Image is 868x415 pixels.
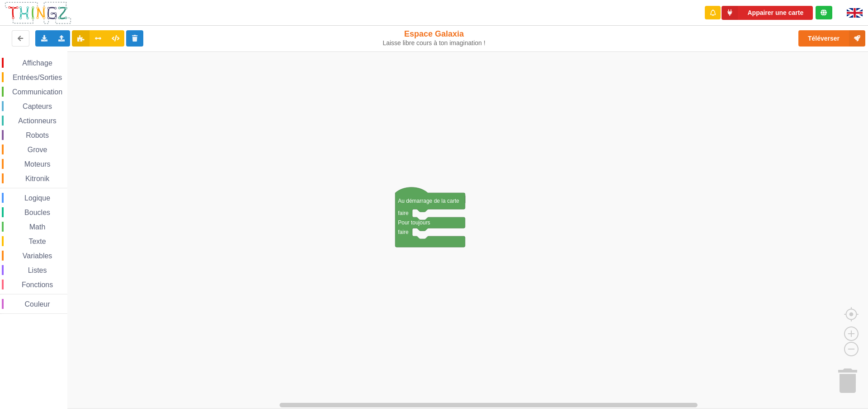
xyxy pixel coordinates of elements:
text: Pour toujours [398,219,430,226]
span: Moteurs [23,160,52,168]
span: Affichage [21,59,53,67]
text: faire [398,229,409,235]
span: Communication [11,88,64,96]
span: Kitronik [24,175,51,182]
img: gb.png [847,8,863,18]
span: Capteurs [21,103,53,110]
span: Fonctions [20,281,54,289]
span: Math [28,223,47,231]
span: Entrées/Sorties [11,74,63,81]
text: faire [398,210,409,216]
div: Tu es connecté au serveur de création de Thingz [816,6,832,19]
span: Variables [21,252,54,260]
span: Grove [26,146,49,154]
div: Laisse libre cours à ton imagination ! [359,39,510,47]
button: Téléverser [798,30,865,47]
img: thingz_logo.png [4,1,72,25]
span: Logique [23,194,52,202]
span: Boucles [23,209,52,216]
span: Couleur [24,300,52,308]
div: Espace Galaxia [359,29,510,47]
span: Listes [27,266,48,274]
span: Robots [24,131,50,139]
span: Texte [27,238,47,245]
button: Appairer une carte [722,6,813,20]
span: Actionneurs [17,117,58,125]
text: Au démarrage de la carte [398,198,459,204]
